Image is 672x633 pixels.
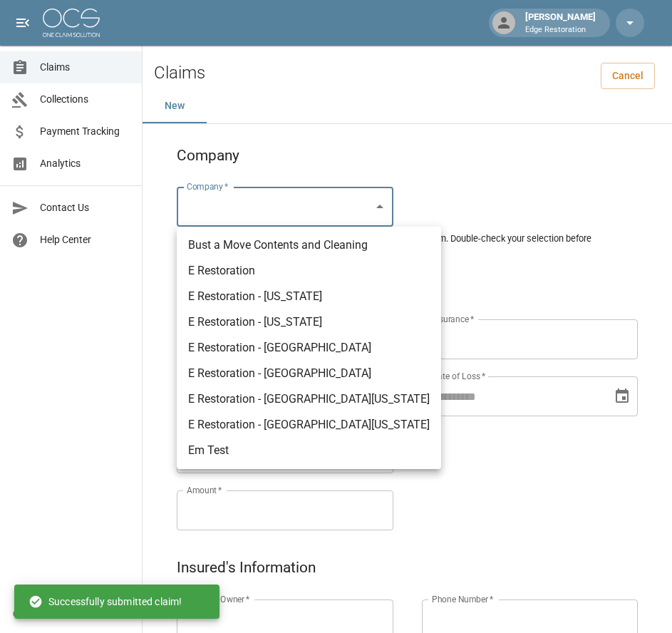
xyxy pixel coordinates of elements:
[177,386,441,412] li: E Restoration - [GEOGRAPHIC_DATA][US_STATE]
[177,309,441,335] li: E Restoration - [US_STATE]
[177,361,441,386] li: E Restoration - [GEOGRAPHIC_DATA]
[177,258,441,284] li: E Restoration
[29,589,182,614] div: Successfully submitted claim!
[177,232,441,258] li: Bust a Move Contents and Cleaning
[177,412,441,438] li: E Restoration - [GEOGRAPHIC_DATA][US_STATE]
[177,284,441,309] li: E Restoration - [US_STATE]
[177,335,441,361] li: E Restoration - [GEOGRAPHIC_DATA]
[177,438,441,463] li: Em Test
